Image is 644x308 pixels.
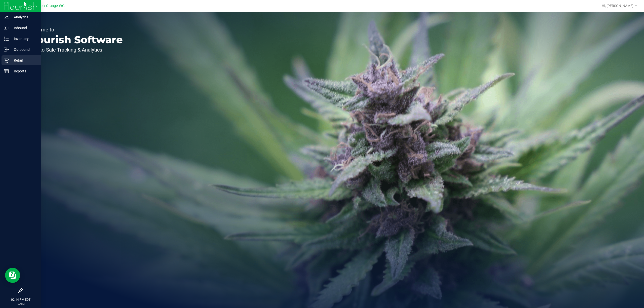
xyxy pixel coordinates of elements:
p: Welcome to [27,27,123,32]
inline-svg: Analytics [4,15,9,20]
p: [DATE] [2,302,39,306]
p: 02:14 PM EDT [2,297,39,302]
inline-svg: Outbound [4,47,9,52]
p: Analytics [9,14,39,20]
p: Flourish Software [27,35,123,45]
span: Hi, [PERSON_NAME]! [602,4,634,8]
p: Inventory [9,36,39,42]
p: Retail [9,57,39,63]
p: Reports [9,68,39,74]
iframe: Resource center [5,268,20,283]
inline-svg: Inbound [4,25,9,30]
inline-svg: Reports [4,69,9,74]
inline-svg: Retail [4,58,9,63]
span: Port Orange WC [38,4,64,8]
inline-svg: Inventory [4,36,9,41]
p: Seed-to-Sale Tracking & Analytics [27,47,123,52]
p: Inbound [9,25,39,31]
p: Outbound [9,47,39,53]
